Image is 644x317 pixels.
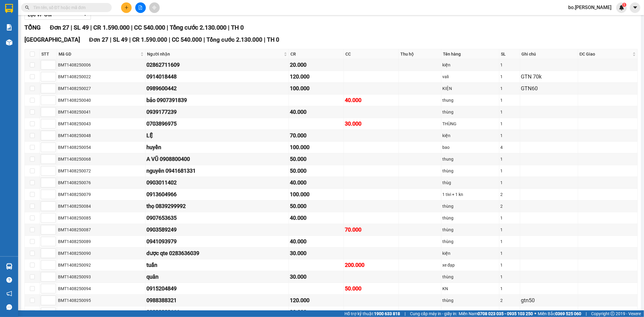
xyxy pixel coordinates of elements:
[57,259,146,271] td: BMT1408250092
[500,285,519,292] div: 1
[500,132,519,139] div: 1
[58,132,144,139] div: BMT1408250048
[58,168,144,174] div: BMT1408250072
[563,4,616,11] span: bo.[PERSON_NAME]
[57,212,146,224] td: BMT1408250085
[6,24,12,30] img: solution-icon
[57,165,146,177] td: BMT1408250072
[500,144,519,151] div: 4
[500,203,519,210] div: 2
[442,144,498,151] div: bao
[290,61,343,69] div: 20.000
[57,59,146,71] td: BMT1408250006
[290,155,343,163] div: 50.000
[149,2,160,13] button: aim
[500,191,519,198] div: 2
[58,309,144,315] div: BMT1408250096
[500,179,519,186] div: 1
[442,132,498,139] div: kiện
[290,108,343,116] div: 40.000
[146,96,288,104] div: bảo 0907391839
[499,49,520,59] th: SL
[146,249,288,258] div: dược qte 0283636039
[500,309,519,315] div: 1
[622,3,626,7] sup: 1
[289,49,344,59] th: CR
[146,226,288,234] div: 0903589249
[534,312,536,315] span: ⚪️
[290,249,343,258] div: 30.000
[442,85,498,92] div: KIỆN
[290,308,343,316] div: 30.000
[131,24,133,31] span: |
[399,49,441,59] th: Thu hộ
[290,202,343,210] div: 50.000
[442,297,498,304] div: thùng
[25,5,29,10] span: search
[619,5,624,10] img: icon-new-feature
[147,51,283,57] span: Người nhận
[521,72,577,81] div: GTN 70k
[58,250,144,257] div: BMT1408250090
[290,84,343,93] div: 100.000
[555,311,581,316] strong: 0369 525 060
[442,203,498,210] div: thùng
[146,72,288,81] div: 0914018448
[264,36,265,43] span: |
[146,61,288,69] div: 02862711609
[134,24,165,31] span: CC 540.000
[57,118,146,130] td: BMT1408250043
[74,24,89,31] span: SL 49
[58,238,144,245] div: BMT1408250089
[500,73,519,80] div: 1
[442,215,498,221] div: thùng
[441,49,499,59] th: Tên hàng
[500,62,519,68] div: 1
[500,274,519,280] div: 1
[538,310,581,317] span: Miền Bắc
[500,297,519,304] div: 2
[500,168,519,174] div: 1
[146,84,288,93] div: 0989600442
[57,248,146,259] td: BMT1408250090
[442,285,498,292] div: KN
[58,274,144,280] div: BMT1408250093
[442,274,498,280] div: thùng
[167,24,168,31] span: |
[124,5,129,10] span: plus
[24,36,80,43] span: [GEOGRAPHIC_DATA]
[57,142,146,153] td: BMT1408250054
[500,262,519,268] div: 1
[57,94,146,106] td: BMT1408250040
[57,200,146,212] td: BMT1408250084
[290,72,343,81] div: 120.000
[6,263,12,270] img: warehouse-icon
[521,84,577,93] div: GTN60
[58,297,144,304] div: BMT1408250095
[33,4,104,11] input: Tìm tên, số ĐT hoặc mã đơn
[57,130,146,142] td: BMT1408250048
[121,2,132,13] button: plus
[90,24,92,31] span: |
[146,143,288,152] div: huyền
[442,73,498,80] div: vali
[290,131,343,140] div: 70.000
[267,36,279,43] span: TH 0
[442,109,498,115] div: thùng
[58,97,144,104] div: BMT1408250040
[57,271,146,283] td: BMT1408250093
[6,39,12,46] img: warehouse-icon
[170,24,226,31] span: Tổng cước 2.130.000
[57,106,146,118] td: BMT1408250041
[58,73,144,80] div: BMT1408250022
[623,3,625,7] span: 1
[203,36,205,43] span: |
[89,36,108,43] span: Đơn 27
[58,285,144,292] div: BMT1408250094
[344,310,400,317] span: Hỗ trợ kỹ thuật:
[135,2,146,13] button: file-add
[290,167,343,175] div: 50.000
[290,296,343,305] div: 120.000
[500,97,519,104] div: 1
[146,120,288,128] div: 0703896975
